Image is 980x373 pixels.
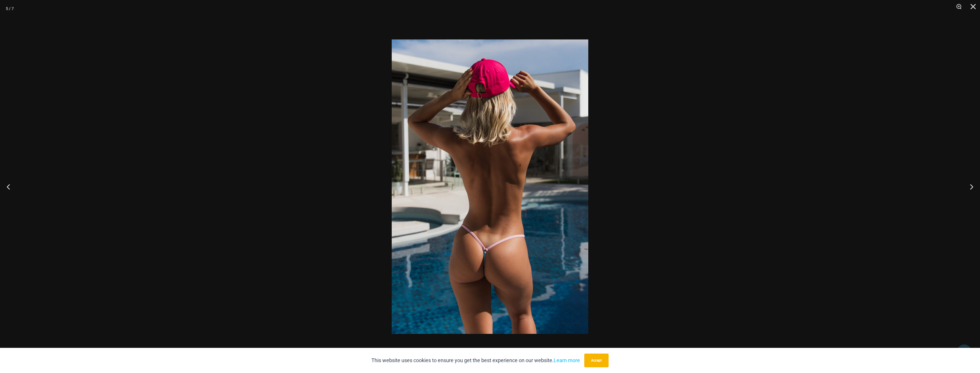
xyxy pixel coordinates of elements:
a: Learn more [554,357,580,363]
button: Next [959,172,980,201]
p: This website uses cookies to ensure you get the best experience on our website. [371,356,580,365]
div: 5 / 7 [6,4,14,13]
button: Accept [584,354,609,367]
img: Rebel Cap Hot PinkElectric Blue 9939 Cap 15 [392,39,588,334]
